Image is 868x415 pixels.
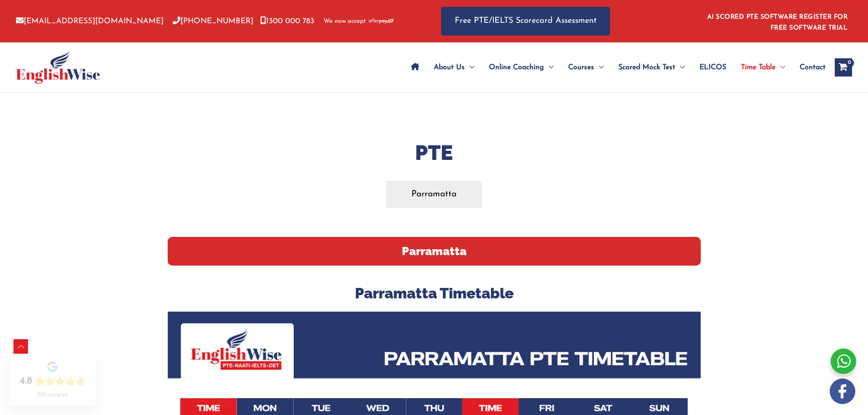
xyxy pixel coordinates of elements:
[835,58,852,77] a: View Shopping Cart, empty
[702,6,852,36] aside: Header Widget 1
[369,19,394,24] img: Afterpay-Logo
[594,51,604,83] span: Menu Toggle
[568,51,594,83] span: Courses
[168,237,701,266] h2: Parramatta
[20,375,32,388] div: 4.8
[37,391,67,399] div: 725 reviews
[260,17,314,25] a: 1300 000 783
[434,51,465,83] span: About Us
[465,51,474,83] span: Menu Toggle
[324,17,366,26] span: We now accept
[16,51,100,84] img: cropped-ew-logo
[20,375,85,388] div: Rating: 4.8 out of 5
[734,51,792,83] a: Time TableMenu Toggle
[692,51,734,83] a: ELICOS
[776,51,785,83] span: Menu Toggle
[168,284,701,303] h3: Parramatta Timetable
[618,51,675,83] span: Scored Mock Test
[404,51,826,83] nav: Site Navigation: Main Menu
[482,51,561,83] a: Online CoachingMenu Toggle
[792,51,826,83] a: Contact
[489,51,544,83] span: Online Coaching
[561,51,611,83] a: CoursesMenu Toggle
[168,138,701,167] h1: PTE
[699,51,726,83] span: ELICOS
[675,51,685,83] span: Menu Toggle
[16,17,164,25] a: [EMAIL_ADDRESS][DOMAIN_NAME]
[386,181,482,208] a: Parramatta
[441,7,610,36] a: Free PTE/IELTS Scorecard Assessment
[830,379,855,404] img: white-facebook.png
[173,17,253,25] a: [PHONE_NUMBER]
[707,14,848,31] a: AI SCORED PTE SOFTWARE REGISTER FOR FREE SOFTWARE TRIAL
[611,51,692,83] a: Scored Mock TestMenu Toggle
[426,51,482,83] a: About UsMenu Toggle
[741,51,776,83] span: Time Table
[800,51,826,83] span: Contact
[544,51,554,83] span: Menu Toggle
